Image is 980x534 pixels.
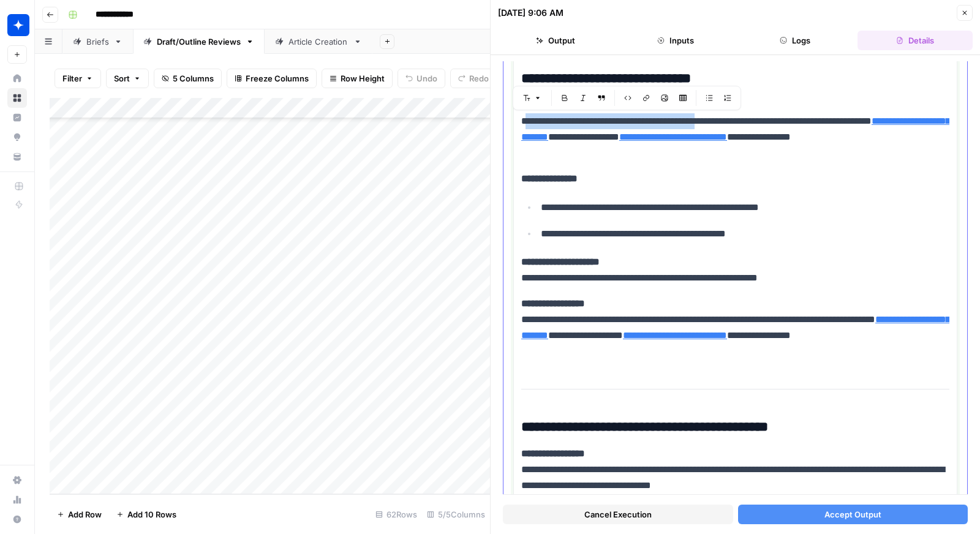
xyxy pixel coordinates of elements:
[50,505,109,524] button: Add Row
[738,505,968,524] button: Accept Output
[450,69,497,88] button: Redo
[498,31,613,50] button: Output
[7,127,27,147] a: Opportunities
[227,69,317,88] button: Freeze Columns
[322,69,393,88] button: Row Height
[106,69,149,88] button: Sort
[133,29,265,54] a: Draft/Outline Reviews
[7,147,27,167] a: Your Data
[7,510,27,529] button: Help + Support
[824,508,881,521] span: Accept Output
[265,29,372,54] a: Article Creation
[288,36,349,48] div: Article Creation
[62,72,82,85] span: Filter
[417,72,437,85] span: Undo
[7,14,29,36] img: Wiz Logo
[371,505,422,524] div: 62 Rows
[62,29,133,54] a: Briefs
[503,505,733,524] button: Cancel Execution
[584,508,652,521] span: Cancel Execution
[498,7,563,19] div: [DATE] 9:06 AM
[858,31,973,50] button: Details
[7,108,27,127] a: Insights
[154,69,222,88] button: 5 Columns
[86,36,109,48] div: Briefs
[398,69,445,88] button: Undo
[246,72,309,85] span: Freeze Columns
[7,88,27,108] a: Browse
[173,72,214,85] span: 5 Columns
[109,505,184,524] button: Add 10 Rows
[55,69,101,88] button: Filter
[469,72,489,85] span: Redo
[738,31,853,50] button: Logs
[7,69,27,88] a: Home
[68,508,102,521] span: Add Row
[7,10,27,40] button: Workspace: Wiz
[114,72,130,85] span: Sort
[157,36,241,48] div: Draft/Outline Reviews
[127,508,176,521] span: Add 10 Rows
[618,31,733,50] button: Inputs
[7,470,27,490] a: Settings
[341,72,385,85] span: Row Height
[422,505,490,524] div: 5/5 Columns
[7,490,27,510] a: Usage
